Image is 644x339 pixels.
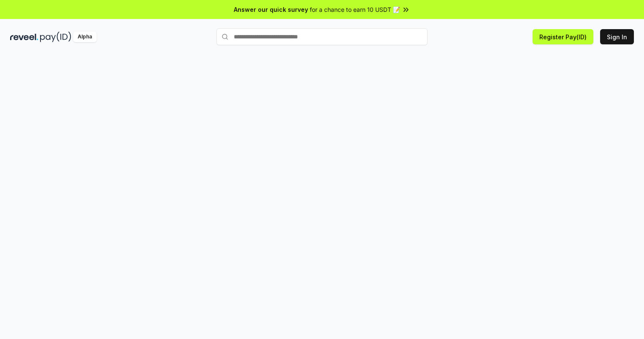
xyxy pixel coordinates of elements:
[10,32,38,42] img: reveel_dark
[600,29,634,44] button: Sign In
[310,5,400,14] span: for a chance to earn 10 USDT 📝
[533,29,593,44] button: Register Pay(ID)
[234,5,308,14] span: Answer our quick survey
[73,32,97,42] div: Alpha
[40,32,71,42] img: pay_id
